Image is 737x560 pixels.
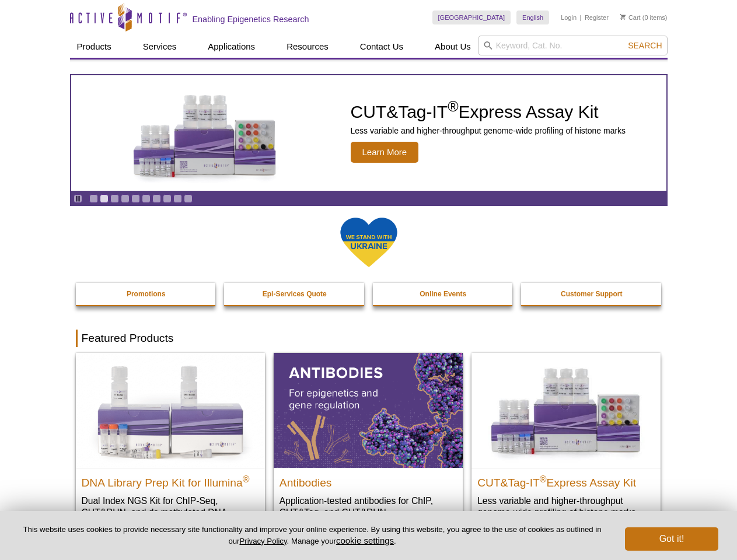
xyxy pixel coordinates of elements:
[76,330,662,347] h2: Featured Products
[516,10,549,24] a: English
[274,353,463,530] a: All Antibodies Antibodies Application-tested antibodies for ChIP, CUT&Tag, and CUT&RUN.
[274,353,463,467] img: All Antibodies
[625,527,718,551] button: Got it!
[478,36,668,55] input: Keyword, Cat. No.
[136,36,184,58] a: Services
[193,14,309,24] h2: Enabling Epigenetics Research
[152,194,161,203] a: Go to slide 7
[351,103,626,121] h2: CUT&Tag-IT Express Assay Kit
[521,283,662,305] a: Customer Support
[74,194,82,203] a: Toggle autoplay
[628,41,662,50] span: Search
[71,75,666,191] article: CUT&Tag-IT Express Assay Kit
[76,353,265,467] img: DNA Library Prep Kit for Illumina
[76,283,217,305] a: Promotions
[163,194,172,203] a: Go to slide 8
[71,75,666,191] a: CUT&Tag-IT Express Assay Kit CUT&Tag-IT®Express Assay Kit Less variable and higher-throughput gen...
[561,13,577,22] a: Login
[100,194,109,203] a: Go to slide 2
[373,283,514,305] a: Online Events
[585,13,609,22] a: Register
[340,216,398,268] img: We Stand With Ukraine
[540,474,547,484] sup: ®
[82,471,259,489] h2: DNA Library Prep Kit for Illumina
[19,524,606,547] p: This website uses cookies to provide necessary site functionality and improve your online experie...
[620,10,668,24] li: (0 items)
[110,194,119,203] a: Go to slide 3
[263,290,327,298] strong: Epi-Services Quote
[448,98,458,114] sup: ®
[580,10,582,24] li: |
[351,142,419,163] span: Learn More
[432,10,511,24] a: [GEOGRAPHIC_DATA]
[471,353,661,530] a: CUT&Tag-IT® Express Assay Kit CUT&Tag-IT®Express Assay Kit Less variable and higher-throughput ge...
[127,290,166,298] strong: Promotions
[620,13,641,22] a: Cart
[121,194,130,203] a: Go to slide 4
[173,194,182,203] a: Go to slide 9
[224,283,365,305] a: Epi-Services Quote
[336,535,394,545] button: cookie settings
[420,290,466,298] strong: Online Events
[243,474,250,484] sup: ®
[477,495,655,519] p: Less variable and higher-throughput genome-wide profiling of histone marks​.
[131,194,140,203] a: Go to slide 5
[620,14,626,20] img: Your Cart
[82,495,259,530] p: Dual Index NGS Kit for ChIP-Seq, CUT&RUN, and ds methylated DNA assays.
[184,194,193,203] a: Go to slide 10
[239,537,287,545] a: Privacy Policy
[89,194,98,203] a: Go to slide 1
[70,36,118,58] a: Products
[624,40,665,51] button: Search
[351,125,626,136] p: Less variable and higher-throughput genome-wide profiling of histone marks
[142,194,151,203] a: Go to slide 6
[76,353,265,541] a: DNA Library Prep Kit for Illumina DNA Library Prep Kit for Illumina® Dual Index NGS Kit for ChIP-...
[280,495,457,519] p: Application-tested antibodies for ChIP, CUT&Tag, and CUT&RUN.
[477,471,655,489] h2: CUT&Tag-IT Express Assay Kit
[353,36,410,58] a: Contact Us
[201,36,262,58] a: Applications
[428,36,478,58] a: About Us
[561,290,622,298] strong: Customer Support
[280,471,457,489] h2: Antibodies
[109,69,301,197] img: CUT&Tag-IT Express Assay Kit
[280,36,336,58] a: Resources
[471,353,661,467] img: CUT&Tag-IT® Express Assay Kit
